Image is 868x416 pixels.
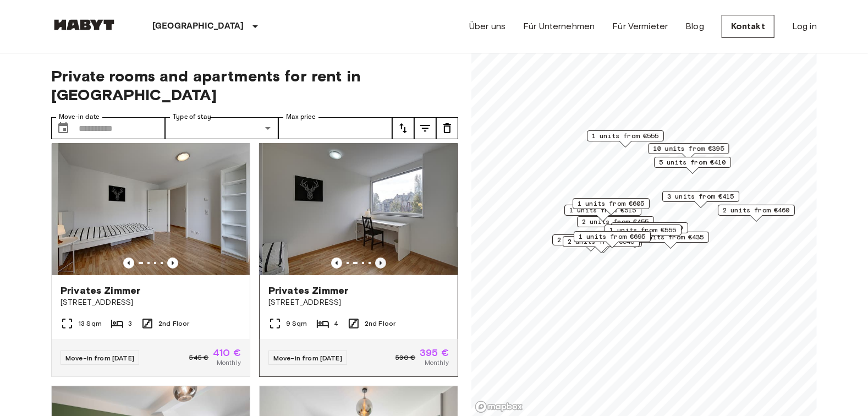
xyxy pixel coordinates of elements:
[51,19,117,30] img: Habyt
[273,354,342,362] span: Move-in from [DATE]
[653,144,724,154] span: 10 units from €395
[723,205,790,215] span: 2 units from €460
[659,157,726,167] span: 5 units from €410
[61,284,140,297] span: Privates Zimmer
[557,235,624,245] span: 2 units from €530
[395,353,415,363] span: 530 €
[425,358,449,368] span: Monthly
[609,225,677,235] span: 1 units from €555
[128,319,132,329] span: 3
[563,236,640,253] div: Map marker
[722,15,774,38] a: Kontakt
[331,258,342,269] button: Previous image
[217,358,241,368] span: Monthly
[605,225,682,242] div: Map marker
[167,258,178,269] button: Previous image
[582,217,649,227] span: 2 units from €455
[637,232,704,242] span: 2 units from €435
[334,319,338,329] span: 4
[649,143,729,160] div: Map marker
[262,143,460,275] img: Marketing picture of unit DE-09-021-03M
[574,231,651,248] div: Map marker
[78,319,102,329] span: 13 Sqm
[259,143,458,377] a: Marketing picture of unit DE-09-021-03MMarketing picture of unit DE-09-021-03MPrevious imagePrevi...
[392,117,414,139] button: tune
[792,20,817,33] a: Log in
[51,67,458,104] span: Private rooms and apartments for rent in [GEOGRAPHIC_DATA]
[65,354,134,362] span: Move-in from [DATE]
[414,117,436,139] button: tune
[286,112,316,122] label: Max price
[475,401,523,413] a: Mapbox logo
[365,319,395,329] span: 2nd Floor
[662,191,739,208] div: Map marker
[268,284,348,297] span: Privates Zimmer
[587,130,664,147] div: Map marker
[552,234,629,251] div: Map marker
[268,297,449,308] span: [STREET_ADDRESS]
[592,131,659,141] span: 1 units from €555
[578,199,645,209] span: 1 units from €605
[718,205,795,222] div: Map marker
[173,112,211,122] label: Type of stay
[616,223,683,233] span: 1 units from €460
[573,198,650,215] div: Map marker
[152,20,244,33] p: [GEOGRAPHIC_DATA]
[469,20,506,33] a: Über uns
[685,20,704,33] a: Blog
[611,222,688,239] div: Map marker
[59,112,100,122] label: Move-in date
[213,348,241,358] span: 410 €
[52,117,74,139] button: Choose date
[564,205,641,222] div: Map marker
[420,348,449,358] span: 395 €
[569,205,636,215] span: 1 units from €515
[52,143,250,275] img: Marketing picture of unit DE-09-015-03M
[568,237,635,247] span: 2 units from €545
[51,143,250,377] a: Marketing picture of unit DE-09-015-03MPrevious imagePrevious imagePrivates Zimmer[STREET_ADDRESS...
[375,258,386,269] button: Previous image
[612,20,668,33] a: Für Vermieter
[123,258,134,269] button: Previous image
[654,157,731,174] div: Map marker
[286,319,307,329] span: 9 Sqm
[667,191,734,201] span: 3 units from €415
[523,20,595,33] a: Für Unternehmen
[61,297,241,308] span: [STREET_ADDRESS]
[577,216,654,233] div: Map marker
[189,353,208,363] span: 545 €
[436,117,458,139] button: tune
[158,319,189,329] span: 2nd Floor
[579,232,646,242] span: 1 units from €695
